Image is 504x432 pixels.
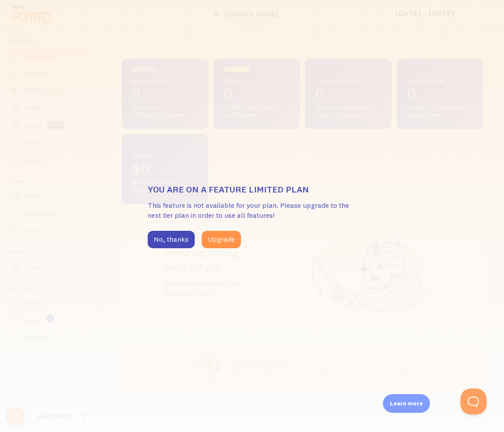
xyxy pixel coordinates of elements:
[148,200,357,220] p: This feature is not available for your plan. Please upgrade to the next tier plan in order to use...
[460,388,487,415] iframe: Help Scout Beacon - Open
[148,184,357,195] h3: You are on a feature limited plan
[383,394,430,413] div: Learn more
[202,231,241,248] button: Upgrade
[390,399,423,408] p: Learn more
[148,231,195,248] button: No, thanks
